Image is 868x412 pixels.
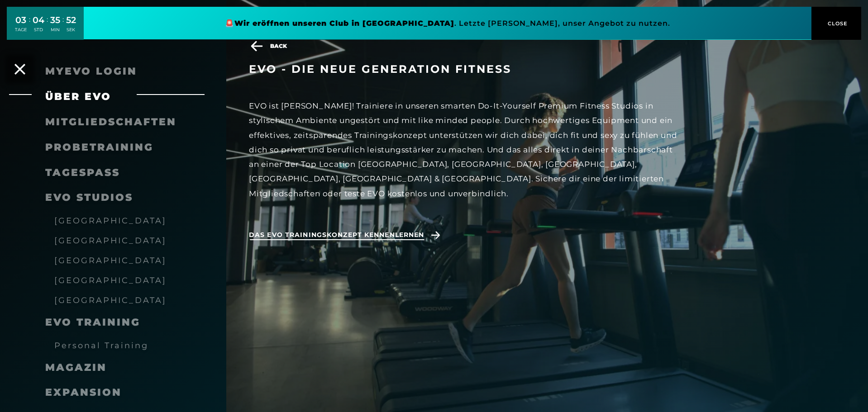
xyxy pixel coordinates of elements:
span: CLOSE [825,19,848,28]
div: 35 [50,14,60,27]
div: : [29,14,30,38]
h3: EVO - die neue Generation Fitness [249,62,679,76]
div: 52 [66,14,76,27]
a: MyEVO Login [45,65,137,77]
div: MIN [50,27,60,33]
div: 03 [15,14,27,27]
div: STD [33,27,44,33]
div: TAGE [15,27,27,33]
button: CLOSE [811,7,861,40]
div: : [62,14,64,38]
div: 04 [33,14,44,27]
div: SEK [66,27,76,33]
div: : [47,14,48,38]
